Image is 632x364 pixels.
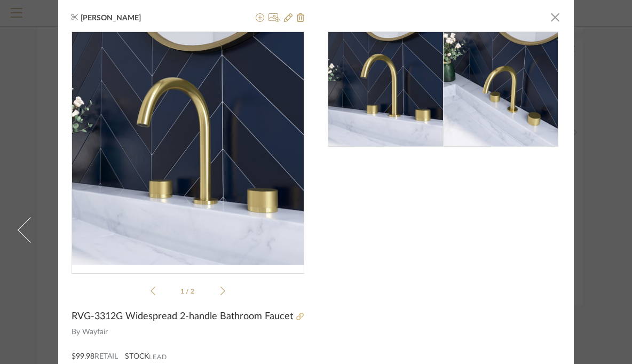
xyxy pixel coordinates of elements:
span: By [72,327,80,338]
img: 7583c966-07cf-4128-96a5-95f985a897c6_436x436.jpg [72,32,304,265]
img: 7583c966-07cf-4128-96a5-95f985a897c6_216x216.jpg [328,31,444,147]
span: $99.98 [72,353,94,360]
span: / [186,288,191,295]
span: [PERSON_NAME] [81,13,157,23]
span: RVG-3312G Widespread 2-handle Bathroom Faucet [72,311,293,322]
img: d00b54a9-8f8a-4118-8039-cbe16df14192_216x216.jpg [443,31,558,147]
span: 1 [180,288,186,295]
span: Wayfair [82,327,305,338]
button: Close [544,6,566,28]
span: STOCK [125,351,149,362]
span: Retail [94,353,118,360]
span: 2 [191,288,196,295]
span: Lead [149,353,167,361]
div: 0 [72,32,304,265]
